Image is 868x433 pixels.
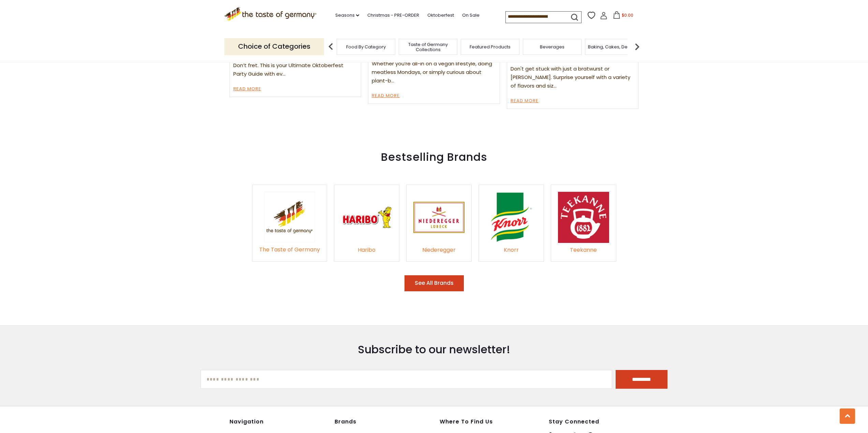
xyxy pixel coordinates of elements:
[470,44,511,49] a: Featured Products
[511,97,539,105] a: Read More
[341,246,392,255] div: Haribo
[367,12,419,19] a: Christmas - PRE-ORDER
[558,237,609,255] a: Teekanne
[558,192,609,243] img: Teekanne
[511,65,635,90] div: Don't get stuck with just a bratwurst or [PERSON_NAME]. Surprise yourself with a variety of flavo...
[372,60,496,85] div: Whether you’re all-in on a vegan lifestyle, doing meatless Mondays, or simply curious about plant-b…
[324,40,338,53] img: previous arrow
[540,44,564,49] a: Beverages
[401,42,455,52] a: Taste of Germany Collections
[440,418,517,425] h4: Where to find us
[335,418,433,425] h4: Brands
[259,237,320,254] a: The Taste of Germany
[233,85,261,93] a: Read More
[201,343,668,356] h3: Subscribe to our newsletter!
[346,44,386,49] a: Food By Category
[549,418,639,425] h4: Stay Connected
[264,192,315,243] img: The Taste of Germany
[413,237,465,255] a: Niederegger
[413,246,465,255] div: Niederegger
[233,53,357,78] div: Can’t make it to [GEOGRAPHIC_DATA] this year? Don’t fret. This is your Ultimate Oktoberfest Party...
[413,192,465,243] img: Niederegger
[230,418,328,425] h4: Navigation
[622,12,633,18] span: $0.00
[462,12,480,19] a: On Sale
[609,11,638,21] button: $0.00
[486,192,537,243] img: Knorr
[341,192,392,243] img: Haribo
[341,237,392,255] a: Haribo
[486,237,537,255] a: Knorr
[427,12,454,19] a: Oktoberfest
[486,246,537,255] div: Knorr
[558,246,609,255] div: Teekanne
[224,38,324,55] p: Choice of Categories
[404,275,464,291] button: See All Brands
[588,44,641,49] a: Baking, Cakes, Desserts
[372,92,400,100] a: Read More
[630,40,644,53] img: next arrow
[259,245,320,254] div: The Taste of Germany
[335,12,359,19] a: Seasons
